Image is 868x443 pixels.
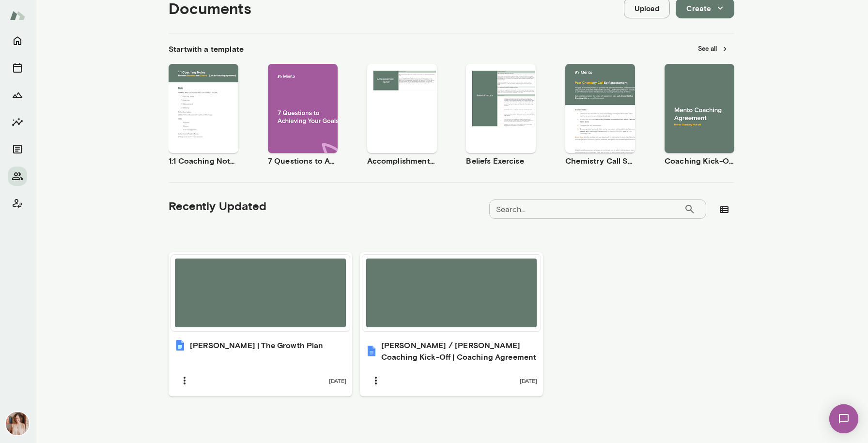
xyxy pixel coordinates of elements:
span: [DATE] [520,377,537,384]
button: Client app [8,194,27,213]
h6: Accomplishment Tracker [367,155,437,167]
img: Mento [10,6,25,25]
img: Nancy Alsip [6,412,29,435]
h6: Start with a template [169,43,244,55]
img: George / Nancy Coaching Kick-Off | Coaching Agreement [366,345,377,357]
button: Growth Plan [8,85,27,105]
span: [DATE] [329,377,346,384]
img: George | The Growth Plan [174,339,186,351]
h6: 7 Questions to Achieving Your Goals [268,155,338,167]
h5: Recently Updated [169,198,266,214]
button: Insights [8,112,27,132]
h6: [PERSON_NAME] / [PERSON_NAME] Coaching Kick-Off | Coaching Agreement [381,339,538,363]
h6: Coaching Kick-Off | Coaching Agreement [665,155,734,167]
h6: [PERSON_NAME] | The Growth Plan [190,339,324,351]
h6: Chemistry Call Self-Assessment [Coaches only] [565,155,635,167]
h6: 1:1 Coaching Notes [169,155,238,167]
button: Members [8,167,27,186]
button: Sessions [8,58,27,77]
button: See all [692,41,734,56]
button: Documents [8,139,27,159]
button: Home [8,31,27,50]
h6: Beliefs Exercise [466,155,536,167]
